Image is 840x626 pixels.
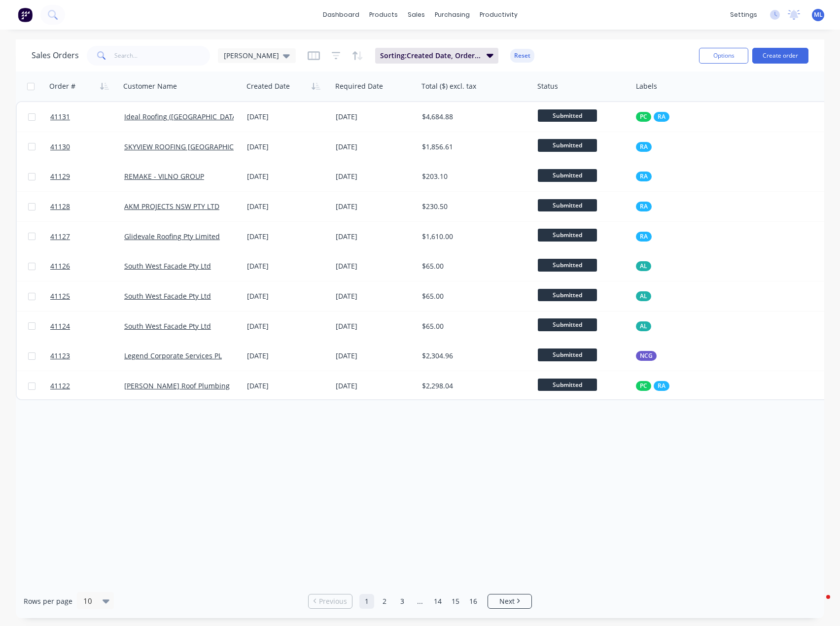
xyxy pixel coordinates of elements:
[499,596,515,606] span: Next
[640,321,647,331] span: AL
[448,594,463,609] a: Page 15
[752,48,808,64] button: Create order
[640,351,653,361] span: NCG
[359,594,374,609] a: Page 1 is your current page
[247,172,328,181] div: [DATE]
[124,232,220,241] a: Glidevale Roofing Pty Limited
[430,7,475,22] div: purchasing
[422,232,525,242] div: $1,610.00
[49,81,75,91] div: Order #
[538,199,597,211] span: Submitted
[640,261,647,271] span: AL
[364,7,403,22] div: products
[336,321,414,331] div: [DATE]
[422,142,525,152] div: $1,856.61
[640,112,647,122] span: PC
[806,592,830,616] iframe: Intercom live chat
[50,321,70,331] span: 41124
[538,379,597,391] span: Submitted
[422,381,525,391] div: $2,298.04
[335,81,383,91] div: Required Date
[636,172,652,181] button: RA
[309,596,352,606] a: Previous page
[50,281,124,311] a: 41125
[538,169,597,181] span: Submitted
[18,7,33,22] img: Factory
[50,172,70,181] span: 41129
[658,381,665,391] span: RA
[50,261,70,271] span: 41126
[636,81,657,91] div: Labels
[336,291,414,301] div: [DATE]
[538,139,597,151] span: Submitted
[537,81,558,91] div: Status
[50,202,70,211] span: 41128
[640,381,647,391] span: PC
[114,46,210,66] input: Search...
[725,7,762,22] div: settings
[50,162,124,191] a: 41129
[50,192,124,221] a: 41128
[395,594,410,609] a: Page 3
[32,51,79,60] h1: Sales Orders
[510,49,534,63] button: Reset
[50,371,124,401] a: 41122
[636,112,669,122] button: PCRA
[50,142,70,152] span: 41130
[636,321,651,331] button: AL
[246,81,290,91] div: Created Date
[538,318,597,331] span: Submitted
[640,291,647,301] span: AL
[24,596,72,606] span: Rows per page
[50,291,70,301] span: 41125
[475,7,523,22] div: productivity
[403,7,430,22] div: sales
[640,232,648,242] span: RA
[422,261,525,271] div: $65.00
[123,81,177,91] div: Customer Name
[247,351,328,361] div: [DATE]
[50,222,124,251] a: 41127
[422,291,525,301] div: $65.00
[124,112,265,121] a: Ideal Roofing ([GEOGRAPHIC_DATA]) Pty Ltd
[50,381,70,391] span: 41122
[336,381,414,391] div: [DATE]
[421,81,476,91] div: Total ($) excl. tax
[640,172,648,181] span: RA
[124,351,222,360] a: Legend Corporate Services PL
[538,229,597,241] span: Submitted
[124,202,219,211] a: AKM PROJECTS NSW PTY LTD
[50,232,70,242] span: 41127
[319,596,347,606] span: Previous
[50,251,124,281] a: 41126
[466,594,481,609] a: Page 16
[538,259,597,271] span: Submitted
[640,142,648,152] span: RA
[247,142,328,152] div: [DATE]
[814,10,823,19] span: ML
[422,321,525,331] div: $65.00
[422,112,525,122] div: $4,684.88
[124,381,230,390] a: [PERSON_NAME] Roof Plumbing
[50,112,70,122] span: 41131
[538,109,597,122] span: Submitted
[699,48,748,64] button: Options
[538,348,597,361] span: Submitted
[50,102,124,132] a: 41131
[50,351,70,361] span: 41123
[336,351,414,361] div: [DATE]
[430,594,445,609] a: Page 14
[422,202,525,211] div: $230.50
[336,142,414,152] div: [DATE]
[304,594,536,609] ul: Pagination
[636,291,651,301] button: AL
[377,594,392,609] a: Page 2
[50,132,124,162] a: 41130
[318,7,364,22] a: dashboard
[247,321,328,331] div: [DATE]
[636,381,669,391] button: PCRA
[636,261,651,271] button: AL
[336,232,414,242] div: [DATE]
[247,202,328,211] div: [DATE]
[422,351,525,361] div: $2,304.96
